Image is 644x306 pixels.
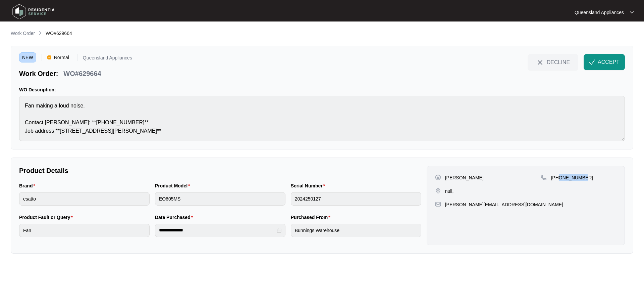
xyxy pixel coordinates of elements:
[159,227,275,234] input: Date Purchased
[63,69,101,78] p: WO#629664
[19,86,625,93] p: WO Description:
[575,9,624,16] p: Queensland Appliances
[598,58,620,66] span: ACCEPT
[19,69,58,78] p: Work Order:
[19,182,38,189] label: Brand
[19,166,421,175] p: Product Details
[38,30,43,36] img: chevron-right
[445,201,563,208] p: [PERSON_NAME][EMAIL_ADDRESS][DOMAIN_NAME]
[19,52,36,62] span: NEW
[19,214,75,221] label: Product Fault or Query
[584,54,625,70] button: check-IconACCEPT
[435,174,441,180] img: user-pin
[435,188,441,194] img: map-pin
[155,192,285,206] input: Product Model
[9,30,36,37] a: Work Order
[445,188,454,194] p: null,
[19,96,625,141] textarea: Fan making a loud noise. Contact [PERSON_NAME]: **[PHONE_NUMBER]** Job address **[STREET_ADDRESS]...
[11,30,35,37] p: Work Order
[528,54,578,70] button: close-IconDECLINE
[291,192,421,206] input: Serial Number
[541,174,547,180] img: map-pin
[10,2,57,22] img: residentia service logo
[155,182,193,189] label: Product Model
[291,214,333,221] label: Purchased From
[589,59,595,65] img: check-Icon
[19,224,150,237] input: Product Fault or Query
[435,201,441,207] img: map-pin
[536,58,544,67] img: close-Icon
[291,182,328,189] label: Serial Number
[46,31,72,36] span: WO#629664
[83,55,132,62] p: Queensland Appliances
[551,174,593,181] p: [PHONE_NUMBER]
[445,174,484,181] p: [PERSON_NAME]
[47,55,51,59] img: Vercel Logo
[155,214,196,221] label: Date Purchased
[630,11,634,14] img: dropdown arrow
[291,224,421,237] input: Purchased From
[547,58,570,66] span: DECLINE
[51,52,72,62] span: Normal
[19,192,150,206] input: Brand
